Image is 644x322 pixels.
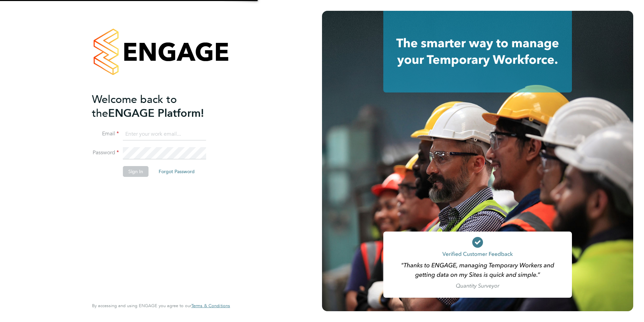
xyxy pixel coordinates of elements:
label: Password [92,149,119,156]
button: Forgot Password [153,166,200,177]
input: Enter your work email... [123,128,206,140]
h2: ENGAGE Platform! [92,92,223,120]
span: By accessing and using ENGAGE you agree to our [92,303,230,308]
label: Email [92,130,119,137]
span: Terms & Conditions [191,303,230,308]
a: Terms & Conditions [191,303,230,308]
button: Sign In [123,166,149,177]
span: Welcome back to the [92,93,177,120]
